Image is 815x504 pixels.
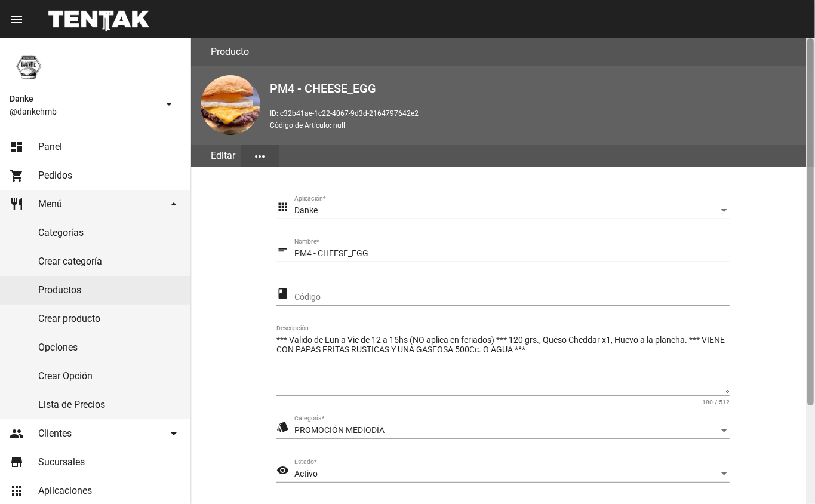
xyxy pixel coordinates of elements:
mat-icon: store [10,455,24,469]
mat-icon: style [276,420,289,434]
img: 1d4517d0-56da-456b-81f5-6111ccf01445.png [10,48,48,86]
mat-icon: class [276,287,289,301]
span: Sucursales [38,456,85,468]
mat-icon: short_text [276,243,289,257]
mat-icon: arrow_drop_down [162,97,176,111]
mat-icon: apps [10,484,24,498]
input: Nombre [294,249,730,259]
mat-icon: restaurant [10,197,24,211]
span: Clientes [38,428,72,440]
mat-icon: people [10,426,24,441]
h3: Producto [211,44,249,60]
mat-select: Estado [294,469,730,479]
mat-icon: apps [276,200,289,214]
mat-select: Aplicación [294,206,730,216]
mat-icon: menu [10,13,24,27]
span: Activo [294,469,318,478]
h2: PM4 - CHEESE_EGG [270,79,805,98]
p: ID: c32b41ae-1c22-4067-9d3d-2164797642e2 [270,107,805,119]
span: Pedidos [38,170,72,182]
span: PROMOCIÓN MEDIODÍA [294,425,385,435]
span: Danke [294,205,318,215]
mat-icon: arrow_drop_down [167,426,181,441]
img: 32798bc7-b8d8-4720-a981-b748d0984708.png [201,75,260,135]
span: Panel [38,141,62,153]
button: Elegir sección [241,145,279,167]
p: Código de Artículo: null [270,119,805,131]
mat-select: Categoría [294,426,730,435]
mat-hint: 180 / 512 [702,399,730,406]
mat-icon: shopping_cart [10,168,24,183]
span: @dankehmb [10,106,157,118]
mat-icon: visibility [276,463,289,478]
mat-icon: arrow_drop_down [167,197,181,211]
span: Aplicaciones [38,485,92,497]
span: Danke [10,91,157,106]
input: Código [294,293,730,302]
mat-icon: more_horiz [253,149,267,164]
span: Menú [38,198,62,210]
mat-icon: dashboard [10,140,24,154]
div: Editar [205,145,241,167]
